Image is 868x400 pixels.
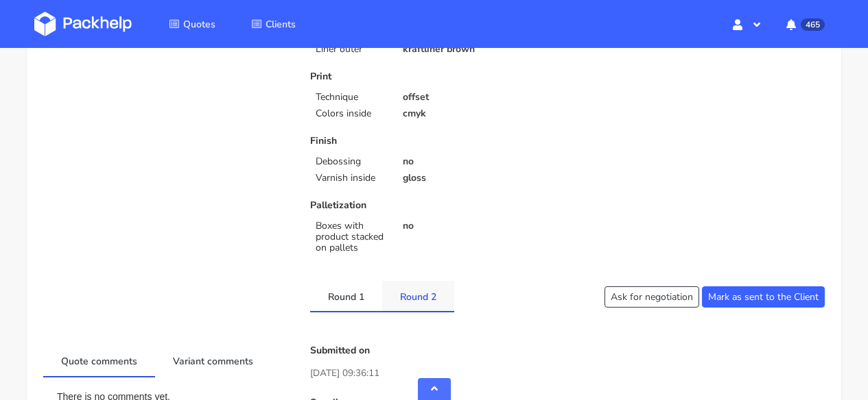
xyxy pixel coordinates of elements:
[310,71,558,82] p: Print
[403,173,558,184] p: gloss
[310,200,558,211] p: Palletization
[775,12,834,36] button: 465
[403,156,558,167] p: no
[316,173,386,184] p: Varnish inside
[310,345,825,356] p: Submitted on
[403,92,558,103] p: offset
[266,18,296,31] span: Clients
[403,108,558,119] p: cmyk
[605,286,699,308] button: Ask for negotiation
[316,44,386,55] p: Liner outer
[235,12,312,36] a: Clients
[316,156,386,167] p: Debossing
[183,18,215,31] span: Quotes
[316,221,386,253] p: Boxes with product stacked on pallets
[702,286,825,308] button: Mark as sent to the Client
[152,12,232,36] a: Quotes
[403,221,558,232] p: no
[316,92,386,103] p: Technique
[43,345,155,375] a: Quote comments
[310,281,382,311] a: Round 1
[155,345,271,375] a: Variant comments
[316,108,386,119] p: Colors inside
[310,366,825,381] p: [DATE] 09:36:11
[310,136,558,147] p: Finish
[34,12,132,36] img: Dashboard
[801,18,825,31] span: 465
[382,281,454,311] a: Round 2
[403,44,558,55] p: kraftliner brown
